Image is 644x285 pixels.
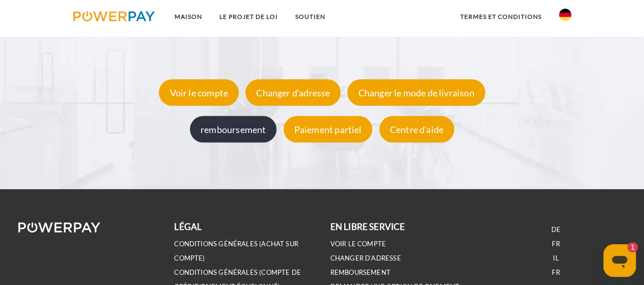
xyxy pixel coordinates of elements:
a: Conditions générales (achat sur compte) [174,240,298,263]
a: Centre d'aide [377,123,457,135]
font: Maison [174,13,202,20]
iframe: Bouton de lancement de la fenêtre de messagerie, 1 message non lu [603,244,636,277]
img: logo-powerpay-white.svg [18,222,100,232]
font: remboursement [201,123,266,135]
font: légal [174,221,202,232]
a: Voir le compte [330,240,386,248]
img: de [559,9,571,21]
font: SOUTIEN [295,13,325,20]
a: LE PROJET DE LOI [210,8,286,26]
a: FR [552,268,559,277]
font: termes et conditions [460,13,542,20]
font: IL [553,254,558,262]
font: Voir le compte [330,240,386,248]
font: Conditions générales (achat sur compte) [174,240,298,262]
a: SOUTIEN [286,8,333,26]
font: Changer d'adresse [256,87,330,98]
a: remboursement [187,123,279,135]
a: Paiement partiel [281,123,375,135]
font: Paiement partiel [294,123,362,135]
font: Changer le mode de livraison [358,87,474,98]
font: remboursement [330,268,390,276]
font: FR [552,268,559,276]
a: Changer le mode de livraison [345,87,487,98]
a: Maison [165,8,210,26]
font: Changer d'adresse [330,254,401,262]
a: Changer d'adresse [330,254,401,263]
a: termes et conditions [452,8,550,26]
font: FR [552,240,559,248]
a: DE [551,225,561,234]
iframe: Nombre de messages non lus [618,242,638,252]
font: en libre service [330,221,405,232]
font: DE [551,225,561,234]
font: Voir le compte [170,87,228,98]
img: logo-powerpay.svg [73,11,155,21]
a: remboursement [330,268,390,277]
a: Changer d'adresse [243,87,343,98]
font: Centre d'aide [390,123,443,135]
a: Voir le compte [156,87,241,98]
a: IL [553,254,558,263]
font: LE PROJET DE LOI [219,13,277,20]
a: FR [552,240,559,248]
